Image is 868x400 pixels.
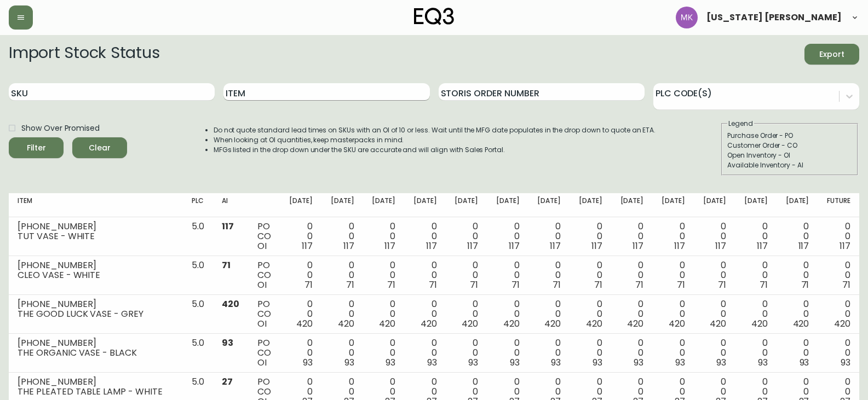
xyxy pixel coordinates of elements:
div: 0 0 [413,222,437,251]
div: 0 0 [289,338,313,368]
div: 0 0 [703,260,727,290]
span: 117 [633,240,643,252]
th: [DATE] [611,193,653,217]
span: 93 [841,356,850,369]
th: AI [213,193,249,217]
div: 0 0 [785,260,809,290]
li: Do not quote standard lead times on SKUs with an OI of 10 or less. Wait until the MFG date popula... [214,125,656,135]
div: [PHONE_NUMBER] [18,377,174,387]
div: 0 0 [372,299,396,329]
div: 0 0 [372,222,396,251]
div: [PHONE_NUMBER] [18,260,174,270]
th: [DATE] [487,193,528,217]
div: 0 0 [330,260,354,290]
td: 5.0 [183,256,213,295]
th: [DATE] [280,193,322,217]
span: 71 [635,279,643,291]
div: 0 0 [620,299,644,329]
span: 71 [429,279,437,291]
span: 420 [296,317,313,330]
th: [DATE] [777,193,818,217]
span: 117 [467,240,478,252]
span: Export [813,48,850,61]
span: 71 [346,279,354,291]
span: 420 [462,317,478,330]
li: MFGs listed in the drop down under the SKU are accurate and will align with Sales Portal. [214,145,656,155]
th: [DATE] [321,193,363,217]
div: 0 0 [455,222,479,251]
span: 93 [593,356,602,369]
span: 71 [801,279,809,291]
div: 0 0 [826,222,850,251]
div: 0 0 [413,260,437,290]
div: 0 0 [826,338,850,368]
div: 0 0 [620,260,644,290]
div: THE PLEATED TABLE LAMP - WHITE [18,387,174,397]
span: 93 [675,356,685,369]
div: PO CO [257,299,272,329]
span: 117 [550,240,561,252]
button: Clear [72,137,127,158]
button: Filter [9,137,64,158]
th: [DATE] [570,193,611,217]
div: 0 0 [785,338,809,368]
div: 0 0 [785,299,809,329]
div: THE ORGANIC VASE - BLACK [18,348,174,358]
td: 5.0 [183,334,213,373]
span: 117 [840,240,850,252]
div: 0 0 [496,299,520,329]
div: CLEO VASE - WHITE [18,270,174,280]
span: 93 [427,356,437,369]
div: 0 0 [620,338,644,368]
span: 420 [503,317,520,330]
td: 5.0 [183,295,213,334]
span: 117 [757,240,768,252]
span: 71 [553,279,561,291]
th: [DATE] [694,193,735,217]
span: 71 [511,279,520,291]
span: [US_STATE] [PERSON_NAME] [706,13,842,22]
span: 71 [842,279,850,291]
th: [DATE] [528,193,570,217]
span: 71 [470,279,478,291]
span: 93 [551,356,561,369]
span: 93 [634,356,643,369]
div: 0 0 [578,299,602,329]
span: 27 [222,375,233,388]
div: 0 0 [785,222,809,251]
div: [PHONE_NUMBER] [18,222,174,231]
span: 117 [715,240,726,252]
div: PO CO [257,260,272,290]
span: 420 [751,317,768,330]
th: [DATE] [404,193,446,217]
div: 0 0 [661,338,685,368]
th: Future [818,193,859,217]
div: [PHONE_NUMBER] [18,299,174,309]
div: 0 0 [744,260,768,290]
span: OI [257,317,267,330]
span: 93 [222,337,233,349]
span: 117 [302,240,313,252]
div: 0 0 [703,338,727,368]
div: Open Inventory - OI [727,150,852,160]
span: 117 [798,240,809,252]
span: 93 [716,356,726,369]
span: 71 [760,279,768,291]
div: TUT VASE - WHITE [18,231,174,241]
span: 71 [304,279,313,291]
div: 0 0 [744,338,768,368]
div: Customer Order - CO [727,141,852,150]
span: 93 [386,356,395,369]
th: Item [9,193,183,217]
span: 93 [344,356,354,369]
span: 93 [758,356,768,369]
div: Available Inventory - AI [727,160,852,170]
div: 0 0 [744,222,768,251]
span: 420 [834,317,850,330]
span: 117 [509,240,520,252]
div: 0 0 [455,299,479,329]
button: Export [804,44,859,65]
span: Clear [81,141,118,155]
div: 0 0 [496,260,520,290]
span: OI [257,279,267,291]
